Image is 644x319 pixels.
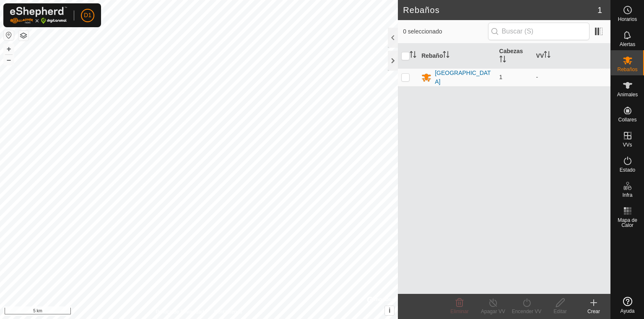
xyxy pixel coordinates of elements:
div: [GEOGRAPHIC_DATA] [435,69,492,86]
span: Alertas [620,42,635,47]
span: Animales [617,92,638,97]
span: Collares [618,117,636,122]
th: Cabezas [496,44,533,69]
span: Mapa de Calor [613,218,642,228]
p-sorticon: Activar para ordenar [544,52,551,59]
span: 1 [597,4,602,16]
input: Buscar (S) [488,23,589,40]
div: Editar [543,308,577,315]
a: Política de Privacidad [156,308,204,316]
p-sorticon: Activar para ordenar [499,57,506,64]
button: – [4,55,14,65]
span: Rebaños [617,67,637,72]
span: Infra [622,193,632,198]
th: Rebaño [418,44,496,69]
span: Ayuda [621,309,635,314]
img: Logo Gallagher [10,7,67,24]
h2: Rebaños [403,5,597,15]
button: i [385,306,394,315]
p-sorticon: Activar para ordenar [443,52,449,59]
button: Restablecer Mapa [4,30,14,40]
span: Eliminar [450,309,468,314]
div: Encender VV [510,308,543,315]
span: Estado [620,167,635,172]
th: VV [533,44,610,69]
span: 1 [499,74,503,80]
p-sorticon: Activar para ordenar [410,52,416,59]
span: i [389,307,390,314]
button: + [4,44,14,54]
a: Contáctenos [214,308,242,316]
span: 0 seleccionado [403,27,488,36]
span: D1 [84,11,91,20]
a: Ayuda [611,293,644,317]
td: - [533,68,610,86]
span: Horarios [618,17,637,22]
button: Capas del Mapa [18,31,29,41]
div: Apagar VV [476,308,510,315]
span: VVs [623,142,632,147]
div: Crear [577,308,610,315]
